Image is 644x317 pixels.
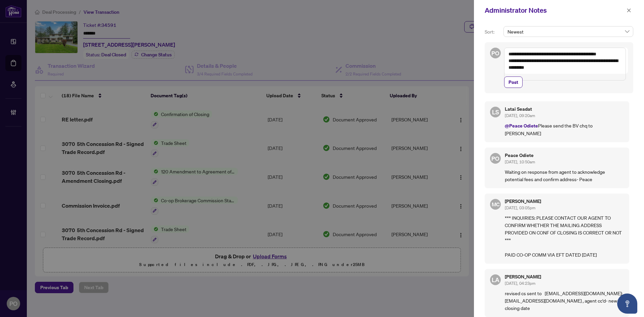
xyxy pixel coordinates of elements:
h5: [PERSON_NAME] [505,274,624,279]
span: Post [508,77,518,88]
h5: [PERSON_NAME] [505,199,624,204]
span: close [627,8,631,13]
span: [DATE], 10:50am [505,159,535,164]
span: LA [492,275,499,284]
span: PO [491,154,499,163]
p: Sort: [485,28,501,36]
span: [DATE], 04:23pm [505,281,535,286]
span: MC [491,200,499,208]
span: [DATE], 09:20am [505,113,535,118]
button: Open asap [617,294,637,314]
button: Post [504,76,523,88]
p: *** INQUIRIES: PLEASE CONTACT OUR AGENT TO CONFIRM WHETHER THE MAILING ADDRESS PROVIDED ON CONF O... [505,214,624,258]
span: LS [492,107,499,117]
p: Please send the BV chq to [PERSON_NAME] [505,122,624,137]
p: revised cs sent to [EMAIL_ADDRESS][DOMAIN_NAME]; [EMAIL_ADDRESS][DOMAIN_NAME] , agent cc'd- new c... [505,289,624,312]
span: PO [491,48,499,57]
div: Administrator Notes [485,5,625,15]
span: Newest [507,27,629,37]
span: @Peace Odiete [505,122,538,129]
span: [DATE], 03:05pm [505,205,535,210]
p: Waiting on response from agent to acknowledge potential fees and confirm address- Peace [505,168,624,183]
h5: Peace Odiete [505,153,624,158]
h5: Latai Seadat [505,107,624,111]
